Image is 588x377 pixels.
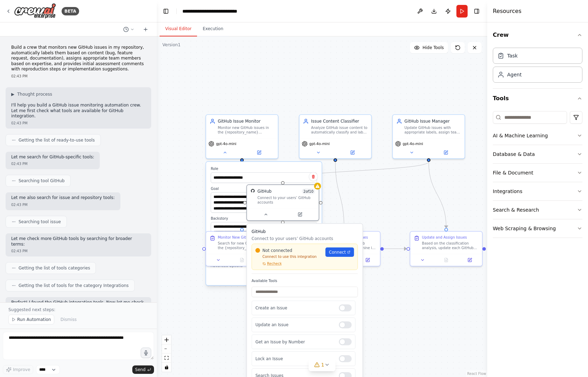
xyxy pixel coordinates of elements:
[17,317,51,322] span: Run Automation
[162,363,171,372] button: toggle interactivity
[141,348,151,358] button: Click to speak your automation idea
[320,235,368,240] div: Classify and Analyze Issues
[507,52,518,59] div: Task
[132,365,154,374] button: Send
[255,322,334,328] p: Update an Issue
[493,201,582,219] button: Search & Research
[17,91,52,97] span: Thought process
[410,231,483,267] div: Update and Assign IssuesBased on the classification analysis, update each GitHub issue with appro...
[309,358,336,371] button: 1
[493,164,582,182] button: File & Document
[11,155,94,160] p: Let me search for GitHub-specific tools:
[162,344,171,354] button: zoom out
[218,118,274,124] div: GitHub Issue Monitor
[140,25,151,34] button: Start a new chat
[299,114,372,159] div: Issue Content ClassifierAnalyze GitHub issue content to automatically classify and label issues b...
[493,25,582,45] button: Crew
[197,22,229,36] button: Execution
[11,248,146,254] div: 02:43 PM
[19,283,129,288] span: Getting the list of tools for the category Integrations
[61,317,77,322] span: Dismiss
[211,263,243,268] span: Advanced Options
[325,247,354,257] a: Connect
[422,241,479,251] div: Based on the classification analysis, update each GitHub issue with appropriate labels, assign te...
[384,246,406,252] g: Edge from 3595f90b-c226-4934-968a-4a8635253d29 to bd02c83b-834f-4c48-a3a7-f53705469dad
[19,178,65,184] span: Searching tool GitHub
[405,125,461,135] div: Update GitHub issues with appropriate labels, assign team members based on expertise areas, and a...
[493,182,582,200] button: Integrations
[230,256,254,263] button: No output available
[255,356,334,362] p: Lock an Issue
[8,307,148,313] p: Suggested next steps:
[11,195,115,201] p: Let me also search for issue and repository tools:
[182,8,237,15] nav: breadcrumb
[11,121,146,126] div: 02:43 PM
[493,7,521,15] h4: Resources
[3,365,33,374] button: Improve
[252,228,358,234] h3: GitHub
[267,261,282,266] span: Recheck
[321,361,324,368] span: 1
[161,6,171,16] button: Hide left sidebar
[160,22,197,36] button: Visual Editor
[11,300,146,311] p: Perfect! I found the GitHub integration tools. Now let me check the GitHub connection status:
[255,339,334,345] p: Get an Issue by Number
[493,45,582,88] div: Crew
[135,367,146,372] span: Send
[205,231,278,267] div: Monitor New GitHub IssuesSearch for new GitHub issues in the {repository_name} repository that ha...
[162,354,171,363] button: fit view
[429,149,462,156] button: Open in side panel
[472,6,482,16] button: Hide right sidebar
[392,114,465,159] div: GitHub Issue ManagerUpdate GitHub issues with appropriate labels, assign team members based on ex...
[211,166,317,171] label: Role
[257,188,271,194] div: GitHub
[11,91,52,97] button: ▶Thought process
[422,235,467,240] div: Update and Assign Issues
[205,114,278,159] div: GitHub Issue MonitorMonitor new GitHub issues in the {repository_name} repository and retrieve th...
[218,235,265,240] div: Monitor New GitHub Issues
[403,142,423,146] span: gpt-4o-mini
[162,335,171,344] button: zoom in
[11,236,146,247] p: Let me check more GitHub tools by searching for broader terms:
[11,74,146,79] div: 02:43 PM
[332,162,347,228] g: Edge from 968ce0a9-e022-40cd-b70d-41c0887840a1 to 3595f90b-c226-4934-968a-4a8635253d29
[162,42,181,48] div: Version 1
[162,335,171,372] div: React Flow controls
[211,216,317,221] label: Backstory
[311,118,368,124] div: Issue Content Classifier
[211,186,317,191] label: Goal
[120,25,137,34] button: Switch to previous chat
[493,219,582,238] button: Web Scraping & Browsing
[280,162,432,180] g: Edge from 7a934c7c-8b25-4ee2-af46-fa40e2b9ba51 to 7b1456c2-e243-48c8-8b9b-bf310ed66d49
[255,305,334,311] p: Create an Issue
[211,263,317,269] button: Advanced Options
[257,196,315,205] div: Connect to your users’ GitHub accounts
[493,89,582,108] button: Tools
[57,315,80,324] button: Dismiss
[11,103,146,119] p: I'll help you build a GitHub issue monitoring automation crew. Let me first check what tools are ...
[493,126,582,145] button: AI & Machine Learning
[309,172,318,181] button: Delete node
[14,3,56,19] img: Logo
[262,247,292,253] span: Not connected
[243,149,275,156] button: Open in side panel
[255,261,282,266] button: Recheck
[8,315,54,324] button: Run Automation
[246,184,319,221] div: GitHubGitHub2of10Connect to your users’ GitHub accountsGitHubConnect to your users’ GitHub accoun...
[255,254,322,259] p: Connect to use this integration
[252,235,358,241] p: Connect to your users’ GitHub accounts
[493,108,582,244] div: Tools
[336,149,369,156] button: Open in side panel
[252,279,358,283] label: Available Tools
[329,249,346,255] span: Connect
[11,91,14,97] span: ▶
[493,145,582,163] button: Database & Data
[311,125,368,135] div: Analyze GitHub issue content to automatically classify and label issues based on their type: bug ...
[283,211,316,218] button: Open in side panel
[320,241,377,251] div: Analyze each new GitHub issue's content to determine its type and classification. Review the titl...
[218,125,274,135] div: Monitor new GitHub issues in the {repository_name} repository and retrieve their details for proc...
[11,202,115,207] div: 02:43 PM
[19,137,95,143] span: Getting the list of ready-to-use tools
[13,367,30,372] span: Improve
[426,162,449,228] g: Edge from 7a934c7c-8b25-4ee2-af46-fa40e2b9ba51 to bd02c83b-834f-4c48-a3a7-f53705469dad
